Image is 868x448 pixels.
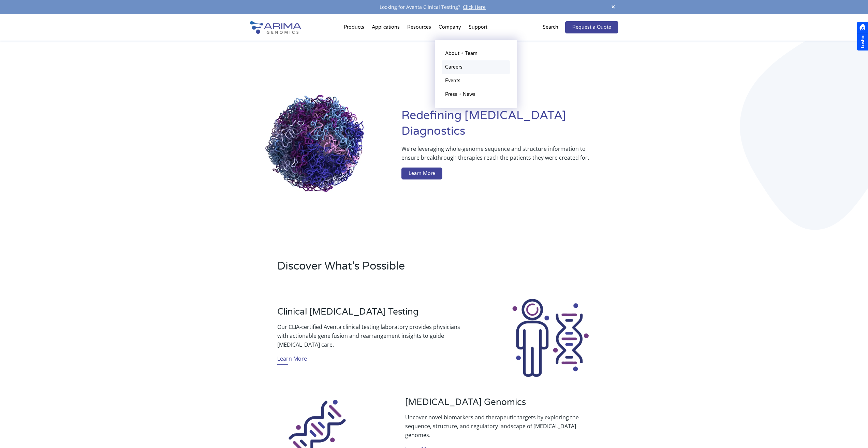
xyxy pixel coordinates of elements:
a: Events [442,74,510,88]
a: Careers [442,60,510,74]
a: About + Team [442,47,510,60]
p: Search [543,23,558,32]
iframe: Chat Widget [834,415,868,448]
p: We’re leveraging whole-genome sequence and structure information to ensure breakthrough therapies... [401,144,591,168]
a: Learn More [277,354,307,365]
a: Learn More [401,168,442,180]
p: Uncover novel biomarkers and therapeutic targets by exploring the sequence, structure, and regula... [405,413,591,439]
a: Request a Quote [565,21,618,33]
div: Looking for Aventa Clinical Testing? [250,3,618,12]
p: Our CLIA-certified Aventa clinical testing laboratory provides physicians with actionable gene fu... [277,322,463,349]
img: Clinical Testing Icon [510,298,591,379]
h3: Clinical [MEDICAL_DATA] Testing [277,306,463,322]
h2: Discover What’s Possible [277,259,521,279]
a: Press + News [442,88,510,101]
h3: [MEDICAL_DATA] Genomics [405,397,591,413]
img: Arima-Genomics-logo [250,21,301,34]
h1: Redefining [MEDICAL_DATA] Diagnostics [401,108,618,144]
a: Click Here [460,4,488,10]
